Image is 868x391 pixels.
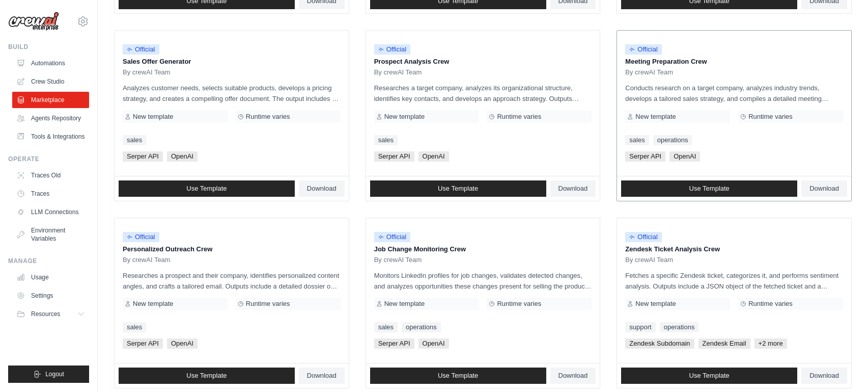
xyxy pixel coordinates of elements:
[123,151,163,162] span: Serper API
[754,338,787,349] span: +2 more
[374,338,414,349] span: Serper API
[12,222,89,247] a: Environment Variables
[123,270,341,292] p: Researches a prospect and their company, identifies personalized content angles, and crafts a tai...
[12,110,89,126] a: Agents Repository
[497,300,541,308] span: Runtime varies
[558,372,588,380] span: Download
[625,151,665,162] span: Serper API
[374,270,592,292] p: Monitors LinkedIn profiles for job changes, validates detected changes, and analyzes opportunitie...
[384,113,425,121] span: New template
[653,135,692,145] a: operations
[12,288,89,304] a: Settings
[12,204,89,220] a: LLM Connections
[698,338,750,349] span: Zendesk Email
[801,180,847,197] a: Download
[186,185,227,193] span: Use Template
[497,113,541,121] span: Runtime varies
[8,43,89,51] div: Build
[625,68,673,76] span: By crewAI Team
[307,372,337,380] span: Download
[31,310,60,318] span: Resources
[12,186,89,202] a: Traces
[133,113,173,121] span: New template
[374,135,398,145] a: sales
[133,300,173,308] span: New template
[374,151,414,162] span: Serper API
[558,185,588,193] span: Download
[123,244,341,254] p: Personalized Outreach Crew
[374,83,592,104] p: Researches a target company, analyzes its organizational structure, identifies key contacts, and ...
[809,372,839,380] span: Download
[801,368,847,384] a: Download
[167,151,198,162] span: OpenAI
[8,257,89,265] div: Manage
[246,113,290,121] span: Runtime varies
[123,322,146,332] a: sales
[374,232,411,242] span: Official
[669,151,700,162] span: OpenAI
[374,256,422,264] span: By crewAI Team
[621,180,797,197] a: Use Template
[374,44,411,55] span: Official
[374,244,592,254] p: Job Change Monitoring Crew
[635,113,676,121] span: New template
[374,322,398,332] a: sales
[689,185,730,193] span: Use Template
[8,12,59,31] img: Logo
[625,135,649,145] a: sales
[748,113,793,121] span: Runtime varies
[438,372,478,380] span: Use Template
[625,44,662,55] span: Official
[621,368,797,384] a: Use Template
[418,151,449,162] span: OpenAI
[12,92,89,108] a: Marketplace
[12,55,89,71] a: Automations
[748,300,793,308] span: Runtime varies
[550,368,596,384] a: Download
[123,135,146,145] a: sales
[625,270,843,292] p: Fetches a specific Zendesk ticket, categorizes it, and performs sentiment analysis. Outputs inclu...
[689,372,730,380] span: Use Template
[384,300,425,308] span: New template
[8,366,89,383] button: Logout
[374,68,422,76] span: By crewAI Team
[625,244,843,254] p: Zendesk Ticket Analysis Crew
[8,155,89,163] div: Operate
[123,68,171,76] span: By crewAI Team
[299,368,345,384] a: Download
[635,300,676,308] span: New template
[167,338,198,349] span: OpenAI
[123,338,163,349] span: Serper API
[625,232,662,242] span: Official
[123,83,341,104] p: Analyzes customer needs, selects suitable products, develops a pricing strategy, and creates a co...
[123,256,171,264] span: By crewAI Team
[418,338,449,349] span: OpenAI
[307,185,337,193] span: Download
[12,269,89,285] a: Usage
[625,83,843,104] p: Conducts research on a target company, analyzes industry trends, develops a tailored sales strate...
[370,368,546,384] a: Use Template
[299,180,345,197] a: Download
[550,180,596,197] a: Download
[660,322,699,332] a: operations
[402,322,441,332] a: operations
[45,370,64,378] span: Logout
[625,338,694,349] span: Zendesk Subdomain
[12,73,89,90] a: Crew Studio
[438,185,478,193] span: Use Template
[119,368,295,384] a: Use Template
[12,128,89,145] a: Tools & Integrations
[625,322,655,332] a: support
[370,180,546,197] a: Use Template
[12,306,89,322] button: Resources
[186,372,227,380] span: Use Template
[123,44,159,55] span: Official
[625,57,843,67] p: Meeting Preparation Crew
[119,180,295,197] a: Use Template
[246,300,290,308] span: Runtime varies
[12,167,89,184] a: Traces Old
[123,57,341,67] p: Sales Offer Generator
[809,185,839,193] span: Download
[625,256,673,264] span: By crewAI Team
[123,232,159,242] span: Official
